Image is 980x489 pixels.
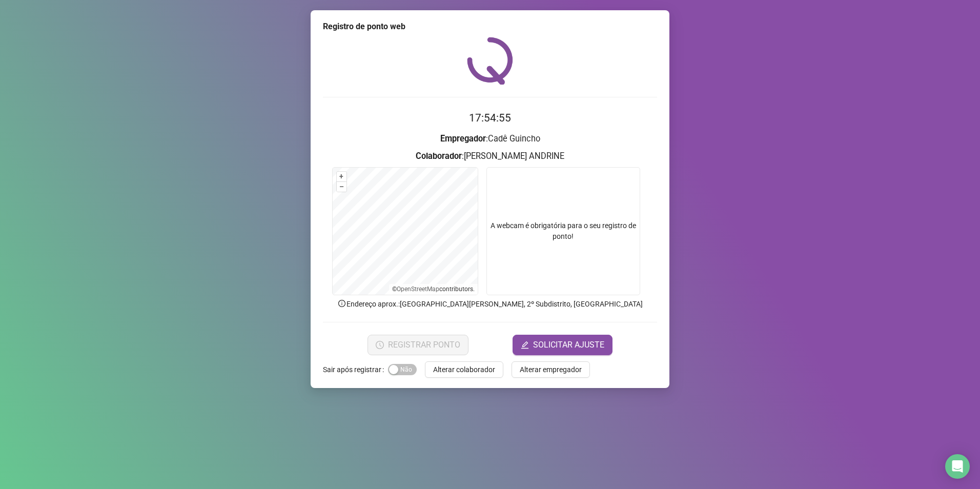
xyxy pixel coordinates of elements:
div: A webcam é obrigatória para o seu registro de ponto! [486,167,640,295]
button: Alterar empregador [512,361,590,378]
span: edit [521,341,529,349]
span: SOLICITAR AJUSTE [533,339,604,351]
button: REGISTRAR PONTO [367,335,468,355]
div: Open Intercom Messenger [945,454,970,479]
span: info-circle [337,299,346,308]
strong: Colaborador [416,151,462,161]
img: QRPoint [467,37,513,85]
li: © contributors. [392,286,475,293]
button: + [337,172,346,181]
p: Endereço aprox. : [GEOGRAPHIC_DATA][PERSON_NAME], 2º Subdistrito, [GEOGRAPHIC_DATA] [323,298,657,310]
span: Alterar colaborador [433,364,495,375]
button: editSOLICITAR AJUSTE [513,335,612,355]
label: Sair após registrar [323,361,388,378]
span: Alterar empregador [520,364,582,375]
button: – [337,182,346,192]
strong: Empregador [440,134,486,144]
a: OpenStreetMap [397,286,439,293]
div: Registro de ponto web [323,21,657,33]
h3: : Cadê Guincho [323,132,657,146]
h3: : [PERSON_NAME] ANDRINE [323,150,657,163]
button: Alterar colaborador [425,361,503,378]
time: 17:54:55 [469,112,511,124]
